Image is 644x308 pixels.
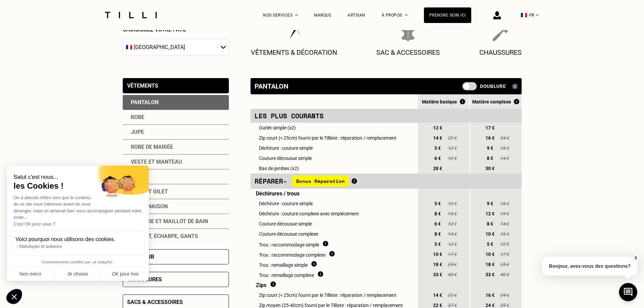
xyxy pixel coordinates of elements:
[484,221,496,227] span: 8 €
[500,156,510,161] span: 14 €
[424,7,471,23] a: Prendre soin ici
[447,241,457,247] span: 12 €
[251,123,417,133] td: Ourlet simple (x2)
[251,133,417,143] td: Zip court (< 25cm) fourni par le Tilliste : réparation / remplacement
[470,99,522,104] div: Matière complexe
[405,14,408,16] img: Menu déroulant à propos
[447,262,457,267] span: 25 €
[123,199,229,214] div: Combinaison
[484,135,496,141] span: 16 €
[500,211,510,216] span: 19 €
[484,252,496,257] span: 10 €
[123,169,229,184] div: Haut
[514,99,519,104] img: Qu'est ce que le Bonus Réparation ?
[484,272,496,277] span: 33 €
[314,13,331,18] a: Marque
[447,145,457,151] span: 12 €
[500,135,510,141] span: 24 €
[447,135,457,141] span: 22 €
[432,135,444,141] span: 14 €
[479,48,522,56] p: Chaussures
[432,262,444,267] span: 18 €
[480,84,506,89] span: Doublure
[447,272,457,277] span: 40 €
[536,14,539,16] img: menu déroulant
[251,290,417,300] td: Zip court (< 25cm) fourni par le Tilliste : réparation / remplacement
[102,12,159,18] img: Logo du service de couturière Tilli
[432,241,444,247] span: 5 €
[286,26,302,42] img: Vêtements & décoration
[251,48,337,56] p: Vêtements & décoration
[432,231,444,237] span: 8 €
[251,143,417,153] td: Déchirure : couture simple
[123,95,229,110] div: Pantalon
[348,13,365,18] a: Artisan
[123,214,229,229] div: Lingerie et maillot de bain
[329,251,335,257] img: Qu'est ce que le raccommodage ?
[123,155,229,169] div: Veste et manteau
[493,11,501,19] img: icône connexion
[500,262,510,267] span: 25 €
[484,292,496,298] span: 16 €
[447,231,457,237] span: 14 €
[484,262,496,267] span: 18 €
[123,229,229,243] div: Bonnet, écharpe, gants
[432,303,444,308] span: 22 €
[251,219,417,229] td: Couture décousue simple
[251,109,417,123] td: Les plus courants
[251,209,417,219] td: Déchirure : couture complexe avec empiècement
[251,229,417,239] td: Couture décousue complexe
[432,156,444,161] span: 6 €
[500,221,510,227] span: 14 €
[311,261,317,267] img: Qu'est ce que le remaillage ?
[123,125,229,140] div: Jupe
[432,211,444,216] span: 8 €
[484,201,496,206] span: 9 €
[484,145,496,151] span: 9 €
[484,166,496,171] span: 30 €
[251,163,417,173] td: Bas de jambes (x2)
[251,280,417,290] td: Zips
[251,198,417,209] td: Déchirure : couture simple
[418,99,469,104] div: Matière basique
[447,156,457,161] span: 12 €
[521,12,527,18] span: 🇫🇷
[376,48,440,56] p: Sac & Accessoires
[432,221,444,227] span: 6 €
[251,249,417,259] td: Trou : raccommodage complexe
[123,184,229,199] div: Pull et gilet
[447,211,457,216] span: 15 €
[460,99,465,104] img: Qu'est ce que le Bonus Réparation ?
[432,166,444,171] span: 28 €
[251,269,417,280] td: Trou : remaillage complexe
[123,110,229,125] div: Robe
[432,201,444,206] span: 5 €
[484,156,496,161] span: 8 €
[432,272,444,277] span: 33 €
[323,241,328,246] img: Qu'est ce que le raccommodage ?
[512,84,518,89] img: Qu'est ce qu'une doublure ?
[500,231,510,237] span: 16 €
[251,239,417,249] td: Trou : raccommodage simple
[447,201,457,206] span: 12 €
[542,257,638,276] p: Bonjour, avez-vous des questions?
[127,82,158,89] div: Vêtements
[432,252,444,257] span: 10 €
[432,145,444,151] span: 5 €
[484,303,496,308] span: 24 €
[484,211,496,216] span: 12 €
[255,82,288,90] div: Pantalon
[447,252,457,257] span: 17 €
[632,254,639,262] button: X
[251,189,417,198] td: Déchirures / trous
[401,26,415,42] img: Sac & Accessoires
[500,241,510,247] span: 12 €
[292,175,349,187] span: Bonus Réparation
[127,299,183,305] div: Sacs & accessoires
[493,26,508,42] img: Chaussures
[484,231,496,237] span: 10 €
[123,140,229,155] div: Robe de mariée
